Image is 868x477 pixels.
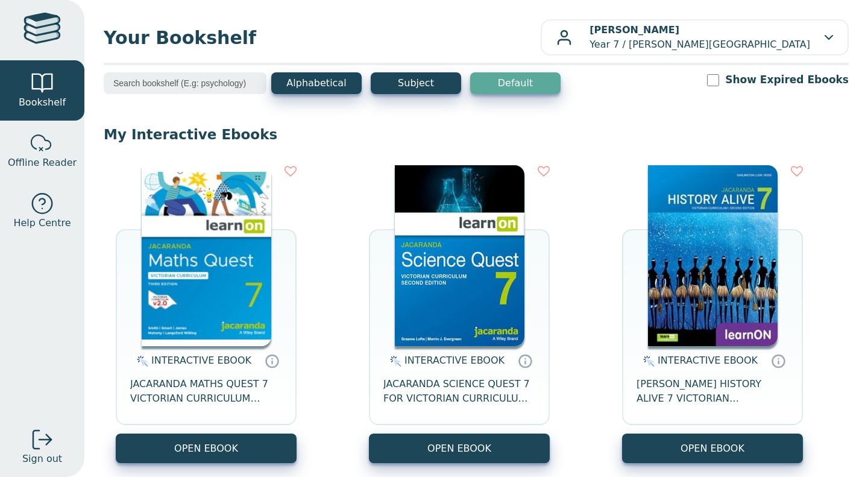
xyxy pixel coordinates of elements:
[541,19,849,55] button: [PERSON_NAME]Year 7 / [PERSON_NAME][GEOGRAPHIC_DATA]
[386,354,401,368] img: interactive.svg
[369,434,550,463] button: OPEN EBOOK
[130,377,282,406] span: JACARANDA MATHS QUEST 7 VICTORIAN CURRICULUM LEARNON EBOOK 3E
[22,452,62,466] span: Sign out
[271,72,362,94] button: Alphabetical
[640,354,655,368] img: interactive.svg
[13,216,71,230] span: Help Centre
[142,165,271,346] img: b87b3e28-4171-4aeb-a345-7fa4fe4e6e25.jpg
[265,353,279,368] a: Interactive eBooks are accessed online via the publisher’s portal. They contain interactive resou...
[771,353,785,368] a: Interactive eBooks are accessed online via the publisher’s portal. They contain interactive resou...
[622,434,803,463] button: OPEN EBOOK
[104,72,266,94] input: Search bookshelf (E.g: psychology)
[104,125,849,144] p: My Interactive Ebooks
[151,355,251,366] span: INTERACTIVE EBOOK
[648,165,778,346] img: d4781fba-7f91-e911-a97e-0272d098c78b.jpg
[371,72,461,94] button: Subject
[637,377,788,406] span: [PERSON_NAME] HISTORY ALIVE 7 VICTORIAN CURRICULUM LEARNON EBOOK 2E
[518,353,532,368] a: Interactive eBooks are accessed online via the publisher’s portal. They contain interactive resou...
[104,24,541,51] span: Your Bookshelf
[470,72,561,94] button: Default
[395,165,524,346] img: 329c5ec2-5188-ea11-a992-0272d098c78b.jpg
[404,355,505,366] span: INTERACTIVE EBOOK
[725,72,849,87] label: Show Expired Ebooks
[8,156,77,170] span: Offline Reader
[19,95,66,110] span: Bookshelf
[590,24,679,36] b: [PERSON_NAME]
[383,377,535,406] span: JACARANDA SCIENCE QUEST 7 FOR VICTORIAN CURRICULUM LEARNON 2E EBOOK
[590,23,810,52] p: Year 7 / [PERSON_NAME][GEOGRAPHIC_DATA]
[133,354,148,368] img: interactive.svg
[116,434,297,463] button: OPEN EBOOK
[658,355,758,366] span: INTERACTIVE EBOOK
